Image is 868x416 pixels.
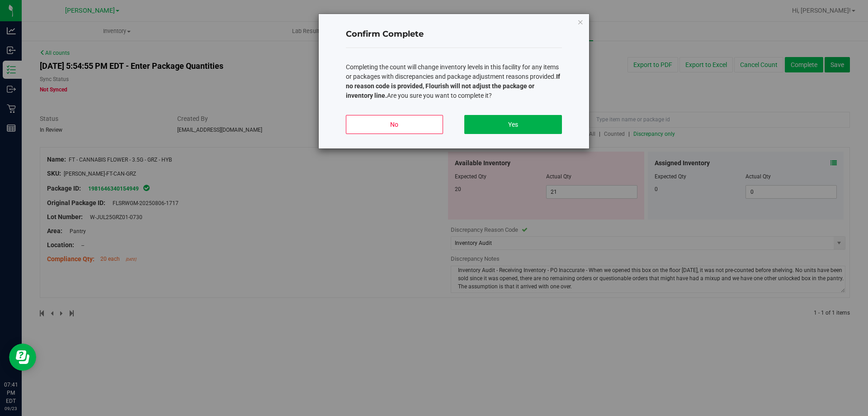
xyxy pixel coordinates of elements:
span: Completing the count will change inventory levels in this facility for any items or packages with... [346,63,560,99]
b: If no reason code is provided, Flourish will not adjust the package or inventory line. [346,73,560,99]
iframe: Resource center [9,344,36,371]
h4: Confirm Complete [346,29,562,40]
button: No [346,115,443,134]
button: Yes [464,115,561,134]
